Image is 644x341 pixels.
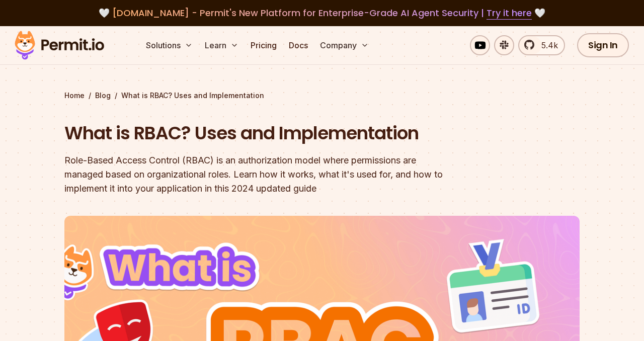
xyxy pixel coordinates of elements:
[64,91,580,101] div: / /
[64,91,85,101] a: Home
[95,91,111,101] a: Blog
[518,35,565,55] a: 5.4k
[201,35,243,55] button: Learn
[142,35,197,55] button: Solutions
[487,7,532,20] a: Try it here
[535,39,558,51] span: 5.4k
[577,33,629,57] a: Sign In
[316,35,373,55] button: Company
[64,153,451,196] div: Role-Based Access Control (RBAC) is an authorization model where permissions are managed based on...
[112,7,532,19] span: [DOMAIN_NAME] - Permit's New Platform for Enterprise-Grade AI Agent Security |
[24,6,620,20] div: 🤍 🤍
[247,35,281,55] a: Pricing
[64,121,451,146] h1: What is RBAC? Uses and Implementation
[285,35,312,55] a: Docs
[10,28,109,62] img: Permit logo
